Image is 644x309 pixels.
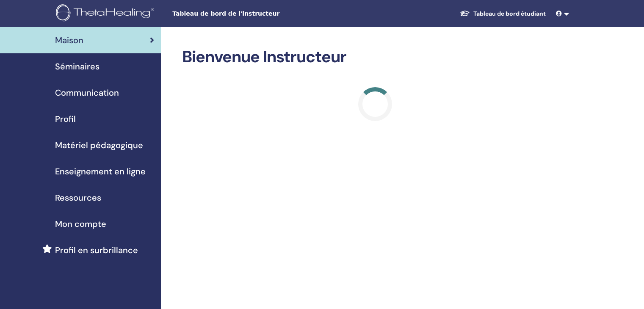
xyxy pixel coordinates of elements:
span: Mon compte [55,218,106,230]
a: Tableau de bord étudiant [453,6,553,22]
span: Matériel pédagogique [55,139,143,152]
span: Profil en surbrillance [55,244,138,257]
span: Communication [55,86,119,99]
span: Enseignement en ligne [55,165,146,178]
span: Ressources [55,191,101,204]
span: Séminaires [55,60,100,73]
span: Profil [55,113,76,125]
span: Maison [55,34,83,47]
span: Tableau de bord de l'instructeur [172,9,299,18]
img: logo.png [56,4,157,23]
img: graduation-cap-white.svg [460,10,470,17]
h2: Bienvenue Instructeur [182,47,568,67]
